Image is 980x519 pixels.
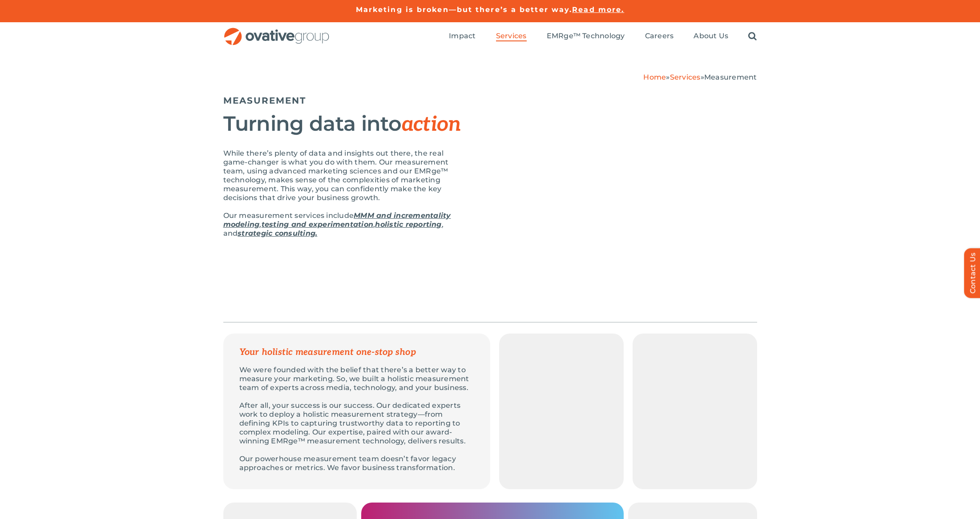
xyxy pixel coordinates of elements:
a: Services [496,32,527,41]
a: testing and experimentation [262,220,373,229]
span: » » [643,73,757,81]
a: MMM and incrementality modeling [223,211,451,229]
a: Search [748,32,757,41]
img: Measurement – Hero [490,91,757,269]
p: Your holistic measurement one-stop shop [239,348,474,357]
em: action [402,112,461,137]
img: Measurement – Grid 3 [633,334,757,489]
a: Services [670,73,701,81]
p: After all, your success is our success. Our dedicated experts work to deploy a holistic measureme... [239,401,474,446]
nav: Menu [449,22,757,51]
a: About Us [694,32,728,41]
span: EMRge™ Technology [547,32,625,40]
a: Marketing is broken—but there’s a better way. [356,5,573,14]
a: Impact [449,32,476,41]
p: Our measurement services include , , , and [223,211,468,238]
ul: Post Filters [223,302,757,325]
a: EMRge™ Technology [547,32,625,41]
h2: Turning data into [223,113,468,136]
a: Home [643,73,666,81]
img: Measurement – Grid Quote 1 [499,334,624,489]
span: Careers [645,32,674,40]
span: Impact [449,32,476,40]
a: OG_Full_horizontal_RGB [223,27,330,35]
a: Careers [645,32,674,41]
p: We were founded with the belief that there’s a better way to measure your marketing. So, we built... [239,366,474,392]
p: Our powerhouse measurement team doesn’t favor legacy approaches or metrics. We favor business tra... [239,455,474,472]
a: Read more. [572,5,624,14]
p: While there’s plenty of data and insights out there, the real game-changer is what you do with th... [223,149,468,202]
span: Measurement [704,73,757,81]
h5: MEASUREMENT [223,95,468,106]
a: strategic consulting. [238,229,317,237]
a: holistic reporting [375,220,441,229]
span: About Us [694,32,728,40]
span: Services [496,32,527,40]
